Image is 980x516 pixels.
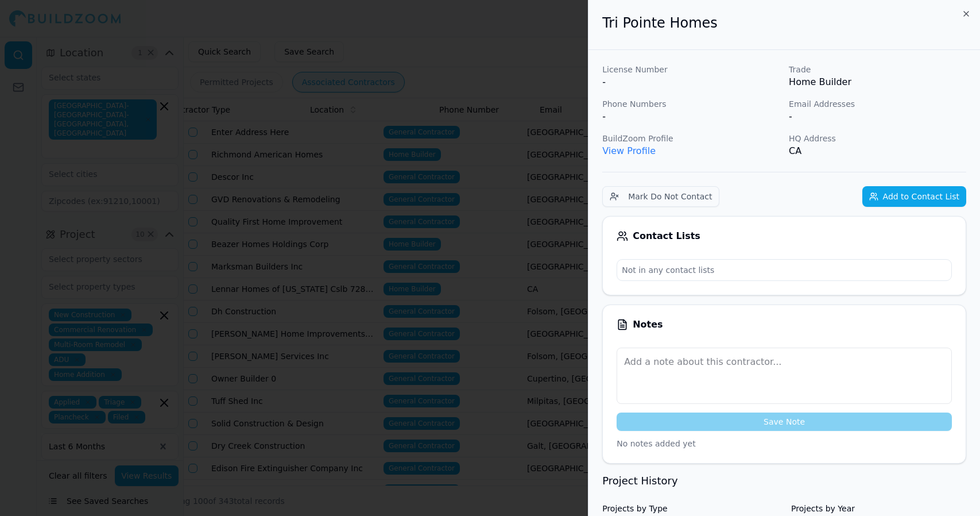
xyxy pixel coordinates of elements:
[602,64,780,75] p: License Number
[789,75,966,89] p: Home Builder
[602,98,780,110] p: Phone Numbers
[617,438,952,449] p: No notes added yet
[602,110,780,124] div: -
[617,260,951,280] p: Not in any contact lists
[789,110,966,124] div: -
[617,319,952,330] div: Notes
[789,144,966,158] p: CA
[602,14,966,32] h2: Tri Pointe Homes
[602,145,656,156] a: View Profile
[789,98,966,110] p: Email Addresses
[789,133,966,144] p: HQ Address
[791,503,966,514] h4: Projects by Year
[789,64,966,75] p: Trade
[602,133,780,144] p: BuildZoom Profile
[602,503,777,514] h4: Projects by Type
[862,186,966,207] button: Add to Contact List
[617,230,952,242] div: Contact Lists
[602,75,780,89] p: -
[602,186,719,207] button: Mark Do Not Contact
[602,473,966,489] h3: Project History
